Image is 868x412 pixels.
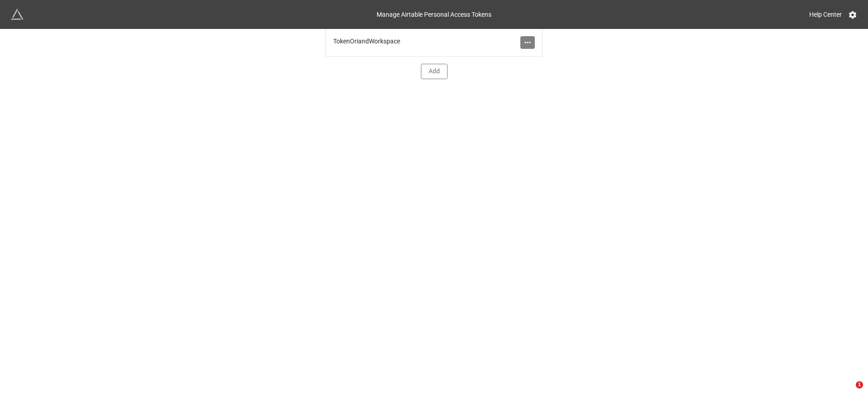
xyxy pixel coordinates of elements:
iframe: Intercom live chat [837,381,859,403]
div: Manage Airtable Personal Access Tokens [377,6,491,23]
span: 1 [856,381,863,388]
img: miniextensions-icon.73ae0678.png [11,8,24,21]
div: TokenOriandWorkspace [326,29,542,57]
a: Help Center [803,6,848,23]
button: Add [421,64,448,79]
